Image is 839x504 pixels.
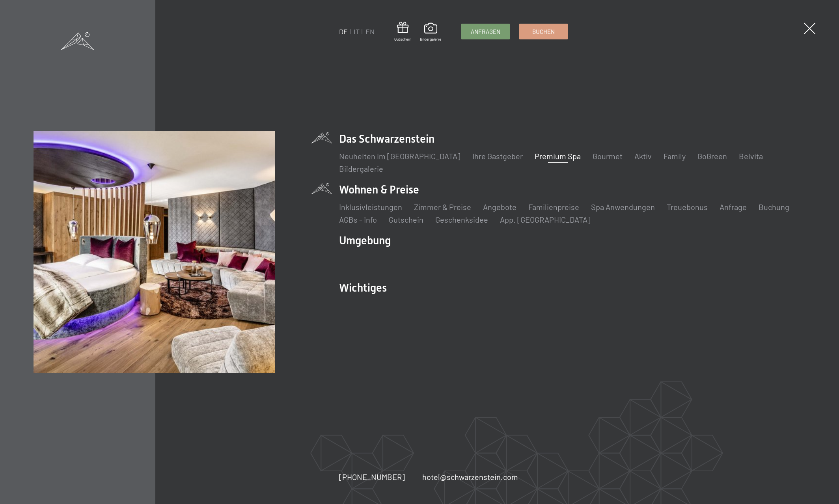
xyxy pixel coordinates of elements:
a: Aktiv [634,151,652,161]
span: Gutschein [394,36,411,42]
a: Geschenksidee [435,215,488,224]
a: Treuebonus [667,202,708,212]
a: Anfrage [720,202,747,212]
a: Spa Anwendungen [591,202,655,212]
a: IT [354,27,360,36]
a: Neuheiten im [GEOGRAPHIC_DATA] [339,151,461,161]
a: AGBs - Info [339,215,377,224]
a: Gourmet [593,151,623,161]
a: Bildergalerie [339,164,383,173]
a: Gutschein [389,215,423,224]
a: Buchung [759,202,789,212]
a: Gutschein [394,22,411,42]
span: [PHONE_NUMBER] [339,472,405,482]
a: Belvita [739,151,763,161]
a: Premium Spa [535,151,581,161]
a: Anfragen [461,24,510,39]
img: Ein Wellness-Urlaub in Südtirol – 7.700 m² Spa, 10 Saunen [34,131,275,373]
a: Zimmer & Preise [414,202,471,212]
span: Anfragen [471,28,500,36]
a: EN [365,27,375,36]
span: Bildergalerie [420,36,441,42]
a: DE [339,27,348,36]
a: hotel@schwarzenstein.com [422,471,518,482]
a: App. [GEOGRAPHIC_DATA] [500,215,591,224]
a: Family [664,151,686,161]
a: GoGreen [697,151,727,161]
a: Ihre Gastgeber [472,151,523,161]
a: [PHONE_NUMBER] [339,471,405,482]
a: Buchen [519,24,568,39]
a: Angebote [483,202,516,212]
a: Bildergalerie [420,23,441,42]
a: Familienpreise [528,202,579,212]
a: Inklusivleistungen [339,202,402,212]
span: Buchen [532,28,555,36]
